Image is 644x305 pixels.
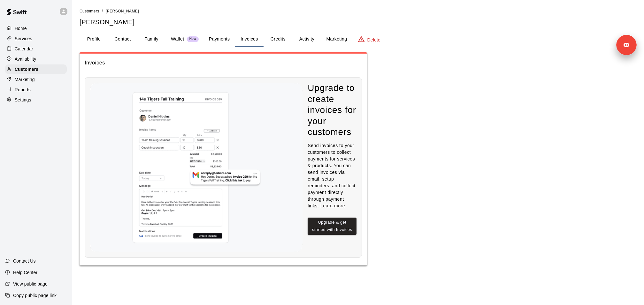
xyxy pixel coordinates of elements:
[5,34,67,43] a: Services
[90,83,303,252] img: Nothing to see here
[264,32,292,47] button: Credits
[5,54,67,64] a: Availability
[102,8,103,14] li: /
[5,64,67,74] a: Customers
[80,9,99,13] span: Customers
[137,32,166,47] button: Family
[171,36,184,42] p: Wallet
[5,85,67,94] a: Reports
[5,75,67,84] a: Marketing
[15,97,31,103] p: Settings
[367,37,380,43] p: Delete
[292,32,321,47] button: Activity
[85,59,105,67] h6: Invoices
[15,35,32,42] p: Services
[187,37,199,41] span: New
[5,24,67,33] a: Home
[106,9,139,13] span: [PERSON_NAME]
[308,218,356,235] button: Upgrade & get started with Invoices
[15,86,31,93] p: Reports
[320,203,345,208] a: Learn more
[15,46,33,52] p: Calendar
[204,32,235,47] button: Payments
[13,258,36,264] p: Contact Us
[15,66,38,72] p: Customers
[15,56,36,62] p: Availability
[108,32,137,47] button: Contact
[308,143,355,208] span: Send invoices to your customers to collect payments for services & products. You can send invoice...
[308,83,356,138] h4: Upgrade to create invoices for your customers
[5,95,67,105] a: Settings
[321,32,352,47] button: Marketing
[80,8,99,13] a: Customers
[80,18,636,26] h5: [PERSON_NAME]
[235,32,264,47] button: Invoices
[13,292,57,299] p: Copy public page link
[13,269,37,276] p: Help Center
[5,44,67,54] a: Calendar
[80,8,636,15] nav: breadcrumb
[13,281,48,287] p: View public page
[80,32,636,47] div: basic tabs example
[15,76,35,83] p: Marketing
[80,32,108,47] button: Profile
[15,25,27,32] p: Home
